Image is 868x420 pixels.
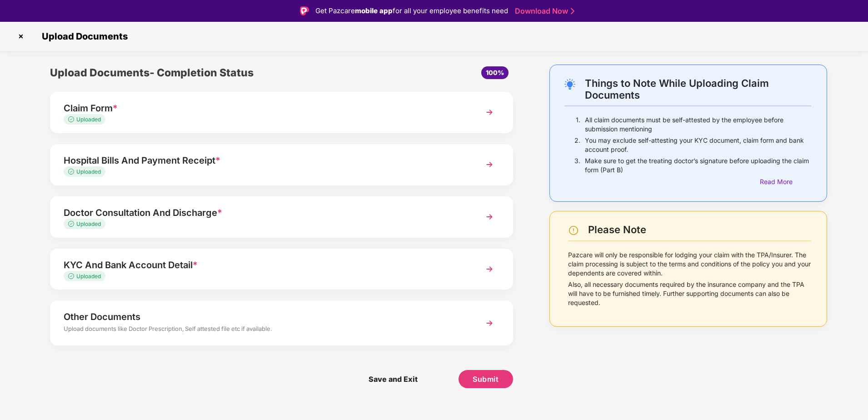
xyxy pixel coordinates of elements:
[355,6,393,15] strong: mobile app
[481,261,498,277] img: svg+xml;base64,PHN2ZyBpZD0iTmV4dCIgeG1sbnM9Imh0dHA6Ly93d3cudzMub3JnLzIwMDAvc3ZnIiB3aWR0aD0iMzYiIG...
[574,136,580,154] p: 2.
[14,29,28,44] img: svg+xml;base64,PHN2ZyBpZD0iQ3Jvc3MtMzJ4MzIiIHhtbG5zPSJodHRwOi8vd3d3LnczLm9yZy8yMDAwL3N2ZyIgd2lkdG...
[585,115,811,134] p: All claim documents must be self-attested by the employee before submission mentioning
[76,116,101,123] span: Uploaded
[576,115,580,134] p: 1.
[481,156,498,173] img: svg+xml;base64,PHN2ZyBpZD0iTmV4dCIgeG1sbnM9Imh0dHA6Ly93d3cudzMub3JnLzIwMDAvc3ZnIiB3aWR0aD0iMzYiIG...
[459,370,513,388] button: Submit
[68,169,76,175] img: svg+xml;base64,PHN2ZyB4bWxucz0iaHR0cDovL3d3dy53My5vcmcvMjAwMC9zdmciIHdpZHRoPSIxMy4zMzMiIGhlaWdodD...
[359,370,427,388] span: Save and Exit
[568,280,811,307] p: Also, all necessary documents required by the insurance company and the TPA will have to be furni...
[486,69,504,76] span: 100%
[515,6,572,16] a: Download Now
[588,224,811,236] div: Please Note
[76,273,101,280] span: Uploaded
[585,77,811,101] div: Things to Note While Uploading Claim Documents
[564,79,575,90] img: svg+xml;base64,PHN2ZyB4bWxucz0iaHR0cDovL3d3dy53My5vcmcvMjAwMC9zdmciIHdpZHRoPSIyNC4wOTMiIGhlaWdodD...
[574,156,580,175] p: 3.
[64,324,463,336] div: Upload documents like Doctor Prescription, Self attested file etc if available.
[481,104,498,120] img: svg+xml;base64,PHN2ZyBpZD0iTmV4dCIgeG1sbnM9Imh0dHA6Ly93d3cudzMub3JnLzIwMDAvc3ZnIiB3aWR0aD0iMzYiIG...
[76,168,101,175] span: Uploaded
[64,153,463,168] div: Hospital Bills And Payment Receipt
[315,5,508,16] div: Get Pazcare for all your employee benefits need
[760,177,811,187] div: Read More
[68,273,76,279] img: svg+xml;base64,PHN2ZyB4bWxucz0iaHR0cDovL3d3dy53My5vcmcvMjAwMC9zdmciIHdpZHRoPSIxMy4zMzMiIGhlaWdodD...
[76,220,101,227] span: Uploaded
[68,116,76,122] img: svg+xml;base64,PHN2ZyB4bWxucz0iaHR0cDovL3d3dy53My5vcmcvMjAwMC9zdmciIHdpZHRoPSIxMy4zMzMiIGhlaWdodD...
[568,225,579,236] img: svg+xml;base64,PHN2ZyBpZD0iV2FybmluZ18tXzI0eDI0IiBkYXRhLW5hbWU9Ildhcm5pbmcgLSAyNHgyNCIgeG1sbnM9Im...
[571,6,574,16] img: Stroke
[585,136,811,154] p: You may exclude self-attesting your KYC document, claim form and bank account proof.
[64,310,463,324] div: Other Documents
[585,156,811,175] p: Make sure to get the treating doctor’s signature before uploading the claim form (Part B)
[481,209,498,225] img: svg+xml;base64,PHN2ZyBpZD0iTmV4dCIgeG1sbnM9Imh0dHA6Ly93d3cudzMub3JnLzIwMDAvc3ZnIiB3aWR0aD0iMzYiIG...
[64,205,463,220] div: Doctor Consultation And Discharge
[473,374,499,384] span: Submit
[568,250,811,278] p: Pazcare will only be responsible for lodging your claim with the TPA/Insurer. The claim processin...
[64,101,463,115] div: Claim Form
[481,315,498,331] img: svg+xml;base64,PHN2ZyBpZD0iTmV4dCIgeG1sbnM9Imh0dHA6Ly93d3cudzMub3JnLzIwMDAvc3ZnIiB3aWR0aD0iMzYiIG...
[68,221,76,227] img: svg+xml;base64,PHN2ZyB4bWxucz0iaHR0cDovL3d3dy53My5vcmcvMjAwMC9zdmciIHdpZHRoPSIxMy4zMzMiIGhlaWdodD...
[50,65,359,81] div: Upload Documents- Completion Status
[300,6,309,15] img: Logo
[64,258,463,272] div: KYC And Bank Account Detail
[33,31,132,42] span: Upload Documents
